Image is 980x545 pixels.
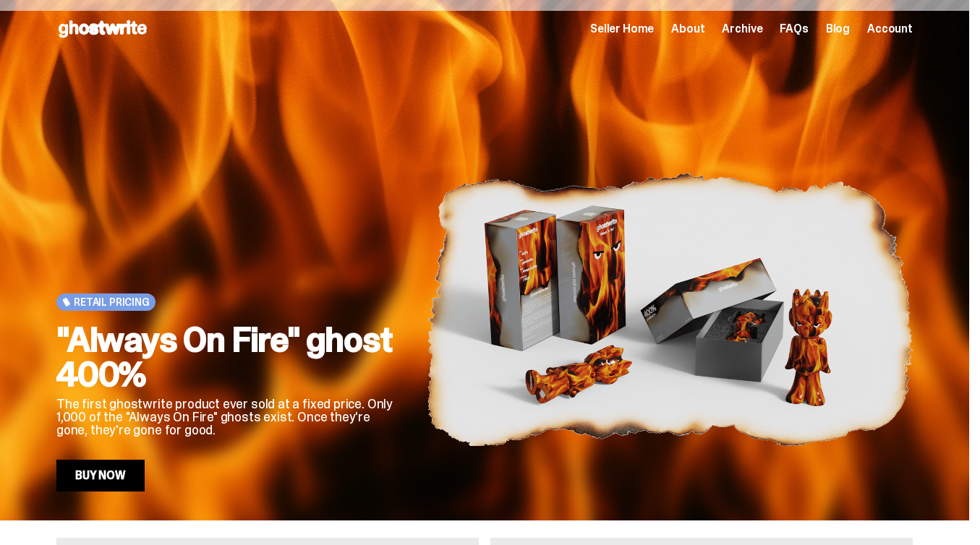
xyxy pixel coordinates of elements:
span: Retail Pricing [74,296,150,308]
a: About [671,23,704,35]
a: Archive [722,23,762,35]
a: Account [867,23,913,35]
a: Seller Home [590,23,654,35]
a: FAQs [780,23,808,35]
a: Blog [826,23,850,35]
p: The first ghostwrite product ever sold at a fixed price. Only 1,000 of the "Always On Fire" ghost... [56,398,404,437]
img: "Always On Fire" ghost 400% [427,127,913,492]
h2: "Always On Fire" ghost 400% [56,322,404,392]
a: Buy Now [56,460,145,492]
